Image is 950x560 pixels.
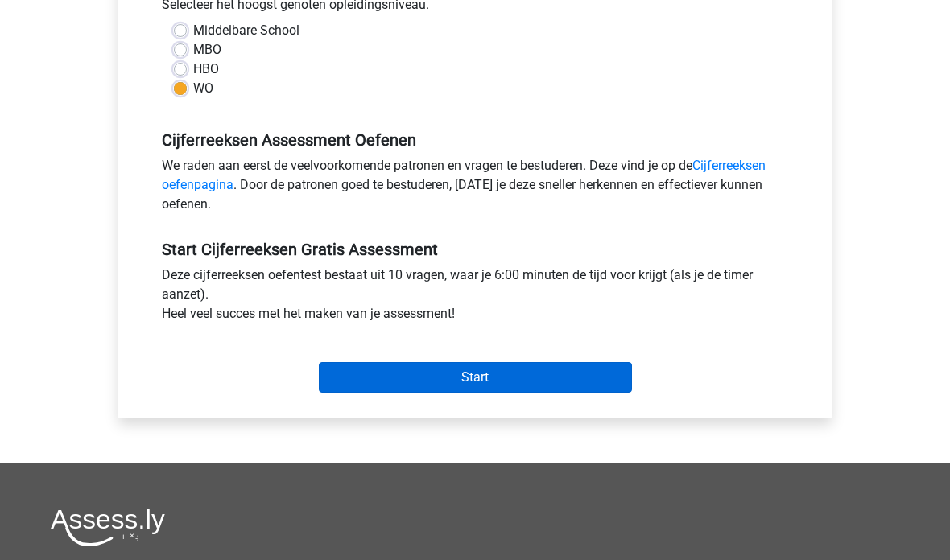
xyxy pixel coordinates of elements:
h5: Start Cijferreeksen Gratis Assessment [162,241,788,260]
label: WO [193,80,213,99]
div: Deze cijferreeksen oefentest bestaat uit 10 vragen, waar je 6:00 minuten de tijd voor krijgt (als... [150,266,800,331]
h5: Cijferreeksen Assessment Oefenen [162,131,788,150]
img: Assessly logo [51,509,165,547]
label: Middelbare School [193,22,299,41]
input: Start [319,363,632,393]
div: We raden aan eerst de veelvoorkomende patronen en vragen te bestuderen. Deze vind je op de . Door... [150,157,800,221]
label: MBO [193,41,221,60]
label: HBO [193,60,219,80]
